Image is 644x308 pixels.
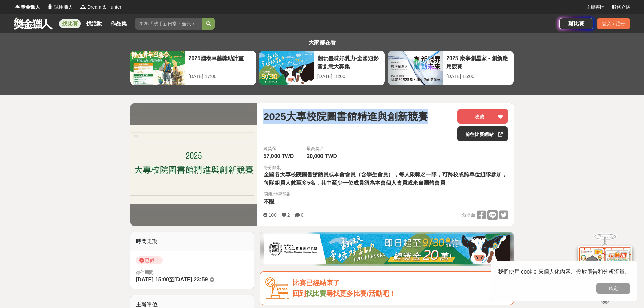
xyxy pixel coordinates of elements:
[287,212,290,218] span: 2
[130,51,256,85] a: 2025國泰卓越獎助計畫[DATE] 17:00
[301,212,304,218] span: 0
[135,18,202,30] input: 2025「洗手新日常：全民 ALL IN」洗手歌全台徵選
[264,172,507,186] span: 全國各大專校院圖書館館員或本會會員（含學生會員），每人限報名一隊，可跨校或跨單位組隊參加，每隊組員人數至多5名，其中至少一位成員須為本會個人會員或來自團體會員。
[307,153,337,159] span: 20,000 TWD
[136,277,169,282] span: [DATE] 15:00
[54,4,73,11] span: 試用獵人
[136,270,153,275] span: 徵件期間
[292,290,306,297] span: 回到
[462,210,475,220] span: 分享至
[265,277,289,299] img: Icon
[586,4,605,11] a: 主辦專區
[174,277,208,282] span: [DATE] 23:59
[263,109,428,124] span: 2025大專校院圖書館精進與創新競賽
[189,54,253,70] div: 2025國泰卓越獎助計畫
[59,19,81,28] a: 找比賽
[446,73,510,80] div: [DATE] 16:00
[264,234,510,264] img: 1c81a89c-c1b3-4fd6-9c6e-7d29d79abef5.jpg
[47,4,73,11] a: Logo試用獵人
[388,51,514,85] a: 2025 康寧創星家 - 創新應用競賽[DATE] 16:00
[87,4,121,11] span: Dream & Hunter
[130,232,254,251] div: 時間走期
[292,277,508,288] div: 比賽已經結束了
[264,164,508,171] div: 身分限制
[21,4,40,11] span: 獎金獵人
[264,191,291,198] div: 國籍/地區限制
[498,269,630,275] span: 我們使用 cookie 來個人化內容、投放廣告和分析流量。
[317,73,381,80] div: [DATE] 18:00
[136,256,163,264] span: 已截止
[559,18,593,29] a: 辦比賽
[268,212,276,218] span: 100
[169,277,174,282] span: 至
[263,145,295,152] span: 總獎金
[317,54,381,70] div: 翻玩臺味好乳力-全國短影音創意大募集
[306,290,326,297] a: 找比賽
[108,19,129,28] a: 作品集
[307,40,337,45] span: 大家都在看
[130,125,257,204] img: Cover Image
[326,290,396,297] span: 尋找更多比賽/活動吧！
[446,54,510,70] div: 2025 康寧創星家 - 創新應用競賽
[457,126,508,141] a: 前往比賽網站
[263,153,294,159] span: 57,000 TWD
[457,109,508,124] button: 收藏
[47,3,53,10] img: Logo
[14,3,20,10] img: Logo
[596,283,630,294] button: 確定
[597,18,630,29] div: 登入 / 註冊
[307,145,339,152] span: 最高獎金
[259,51,385,85] a: 翻玩臺味好乳力-全國短影音創意大募集[DATE] 18:00
[578,244,632,289] img: d2146d9a-e6f6-4337-9592-8cefde37ba6b.png
[14,4,40,11] a: Logo獎金獵人
[264,199,275,205] span: 不限
[612,4,630,11] a: 服務介紹
[80,3,87,10] img: Logo
[84,19,105,28] a: 找活動
[189,73,253,80] div: [DATE] 17:00
[80,4,121,11] a: LogoDream & Hunter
